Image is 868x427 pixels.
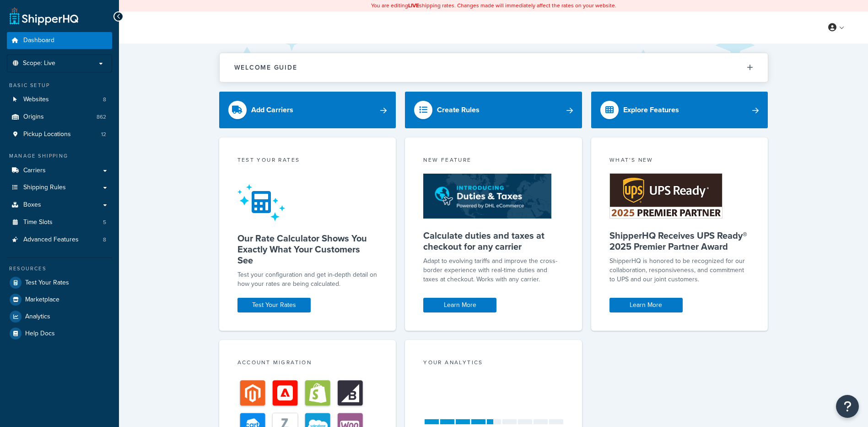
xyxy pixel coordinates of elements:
span: Pickup Locations [23,131,71,138]
span: Origins [23,113,44,121]
a: Websites8 [7,91,112,108]
li: Advanced Features [7,231,112,248]
button: Welcome Guide [220,53,768,82]
span: 8 [103,96,106,104]
a: Create Rules [405,92,582,128]
a: Time Slots5 [7,214,112,231]
h5: ShipperHQ Receives UPS Ready® 2025 Premier Partner Award [609,230,750,252]
li: Time Slots [7,214,112,231]
h5: Calculate duties and taxes at checkout for any carrier [423,230,564,252]
span: Analytics [25,313,50,321]
span: 862 [97,113,106,121]
div: Add Carriers [251,104,293,116]
a: Learn More [423,298,496,312]
div: New Feature [423,156,564,166]
a: Test Your Rates [7,274,112,291]
a: Add Carriers [219,92,396,128]
p: ShipperHQ is honored to be recognized for our collaboration, responsiveness, and commitment to UP... [609,257,750,284]
span: Advanced Features [23,236,79,244]
li: Origins [7,109,112,126]
span: 5 [103,219,106,226]
div: Explore Features [623,104,679,116]
a: Boxes [7,197,112,213]
a: Carriers [7,162,112,179]
a: Origins862 [7,109,112,126]
span: Shipping Rules [23,184,66,192]
span: 12 [101,131,106,138]
div: Your Analytics [423,358,564,369]
a: Shipping Rules [7,179,112,196]
li: Pickup Locations [7,126,112,143]
a: Marketplace [7,291,112,308]
div: Manage Shipping [7,152,112,160]
div: Resources [7,265,112,273]
span: Scope: Live [23,60,55,67]
h5: Our Rate Calculator Shows You Exactly What Your Customers See [237,233,378,266]
a: Dashboard [7,32,112,49]
a: Analytics [7,308,112,325]
span: Dashboard [23,37,54,44]
div: Create Rules [437,104,480,116]
span: Test Your Rates [25,279,69,287]
a: Explore Features [591,92,768,128]
a: Learn More [609,298,683,312]
span: Time Slots [23,219,53,226]
div: Test your rates [237,156,378,166]
a: Pickup Locations12 [7,126,112,143]
h2: Welcome Guide [234,64,297,71]
li: Websites [7,91,112,108]
div: What's New [609,156,750,166]
span: Websites [23,96,49,104]
div: Account Migration [237,358,378,369]
span: 8 [103,236,106,244]
b: LIVE [408,1,419,10]
span: Help Docs [25,330,55,338]
a: Help Docs [7,325,112,342]
a: Test Your Rates [237,298,311,312]
a: Advanced Features8 [7,231,112,248]
div: Basic Setup [7,82,112,89]
button: Open Resource Center [836,395,859,418]
div: Test your configuration and get in-depth detail on how your rates are being calculated. [237,270,378,289]
p: Adapt to evolving tariffs and improve the cross-border experience with real-time duties and taxes... [423,257,564,284]
span: Boxes [23,201,41,209]
span: Carriers [23,167,46,175]
span: Marketplace [25,296,59,304]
